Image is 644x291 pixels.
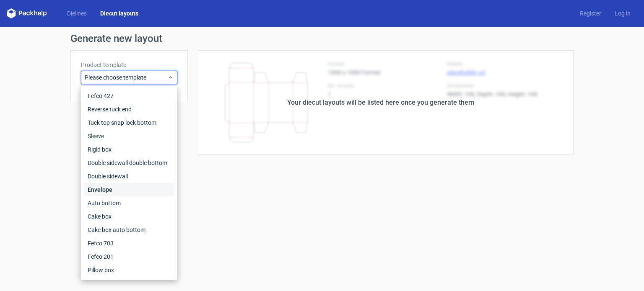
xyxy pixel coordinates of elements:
[84,89,174,103] div: Fefco 427
[287,98,474,108] div: Your diecut layouts will be listed here once you generate them
[84,129,174,143] div: Sleeve
[81,61,177,69] label: Product template
[84,103,174,116] div: Reverse tuck end
[84,143,174,156] div: Rigid box
[608,9,637,18] a: Log in
[84,223,174,237] div: Cake box auto bottom
[84,250,174,263] div: Fefco 201
[70,33,574,44] h1: Generate new layout
[84,196,174,210] div: Auto bottom
[60,9,93,18] a: Dielines
[84,156,174,170] div: Double sidewall double bottom
[84,183,174,196] div: Envelope
[93,9,145,18] a: Diecut layouts
[573,9,608,18] a: Register
[85,73,167,82] span: Please choose template
[84,263,174,277] div: Pillow box
[84,210,174,223] div: Cake box
[84,116,174,129] div: Tuck top snap lock bottom
[84,170,174,183] div: Double sidewall
[84,237,174,250] div: Fefco 703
